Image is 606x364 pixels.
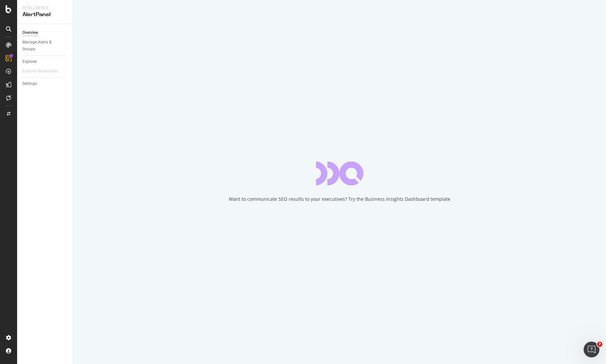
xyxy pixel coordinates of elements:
[22,58,68,65] a: Explorer
[22,39,68,53] a: Manage Alerts & Groups
[597,342,602,347] span: 7
[229,196,450,202] div: Want to communicate SEO results to your executives? Try the Business Insights Dashboard template
[22,58,37,65] div: Explorer
[22,39,62,53] div: Manage Alerts & Groups
[316,162,363,185] div: animation
[22,80,37,87] div: Settings
[584,342,599,357] iframe: Intercom live chat
[22,68,58,75] div: Explorer Bookmarks
[22,68,65,75] a: Explorer Bookmarks
[22,5,67,11] div: Intelligence
[22,11,67,18] div: AlertPanel
[22,29,68,36] a: Overview
[22,80,68,87] a: Settings
[22,29,38,36] div: Overview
